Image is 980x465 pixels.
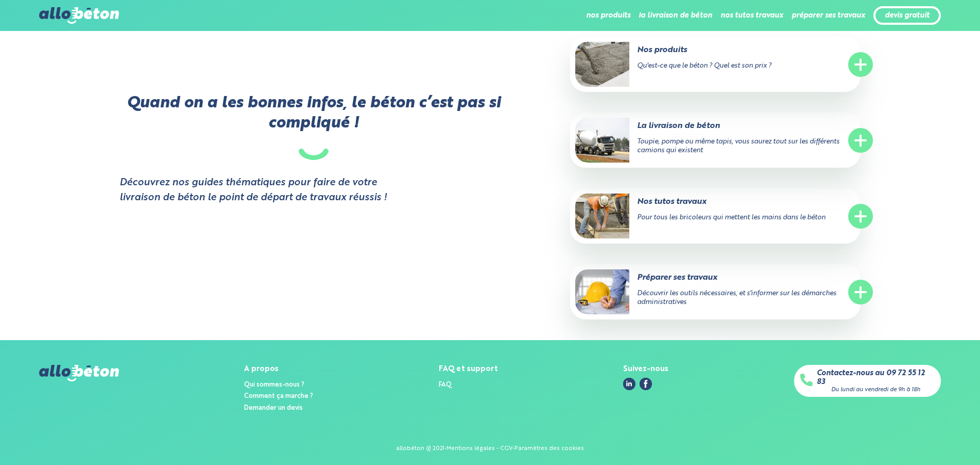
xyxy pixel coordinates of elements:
[244,393,313,399] a: Comment ça marche ?
[817,369,935,386] a: Contactez-nous au 09 72 55 12 83
[575,120,814,132] p: La livraison de béton
[720,3,783,28] li: nos tutos travaux
[39,365,118,381] img: allobéton
[244,405,303,411] a: Demander un devis
[637,290,836,306] span: Découvrir les outils nécessaires, et s'informer sur les démarches administratives
[637,62,771,69] span: Qu'est-ce que le béton ? Quel est son prix ?
[446,445,495,452] a: Mentions légales
[244,381,304,388] a: Qui sommes-nous ?
[575,196,814,207] p: Nos tutos travaux
[39,7,118,24] img: allobéton
[444,445,446,452] div: -
[575,44,814,56] p: Nos produits
[623,365,668,374] div: Suivez-nous
[639,3,712,28] li: la livraison de béton
[119,93,508,160] p: Quand on a les bonnes infos, le béton c’est pas si compliqué !
[119,175,398,205] strong: Découvrez nos guides thématiques pour faire de votre livraison de béton le point de départ de tra...
[244,365,313,374] div: A propos
[792,3,865,28] li: préparer ses travaux
[885,11,930,20] a: devis gratuit
[831,387,920,393] div: Du lundi au vendredi de 9h à 18h
[586,3,630,28] li: nos produits
[439,381,452,388] a: FAQ
[637,214,826,221] span: Pour tous les bricoleurs qui mettent les mains dans le béton
[575,118,629,163] img: La livraison de béton
[512,445,514,452] div: -
[496,445,498,452] span: -
[575,269,629,314] img: Préparer ses travaux
[514,445,584,452] a: Paramètres des cookies
[637,138,839,154] span: Toupie, pompe ou même tapis, vous saurez tout sur les différents camions qui existent
[396,445,444,452] div: allobéton @ 2021
[575,194,629,238] img: Nos tutos travaux
[575,272,814,283] p: Préparer ses travaux
[575,42,629,87] img: Nos produits
[500,445,512,452] a: CGV
[439,365,498,374] div: FAQ et support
